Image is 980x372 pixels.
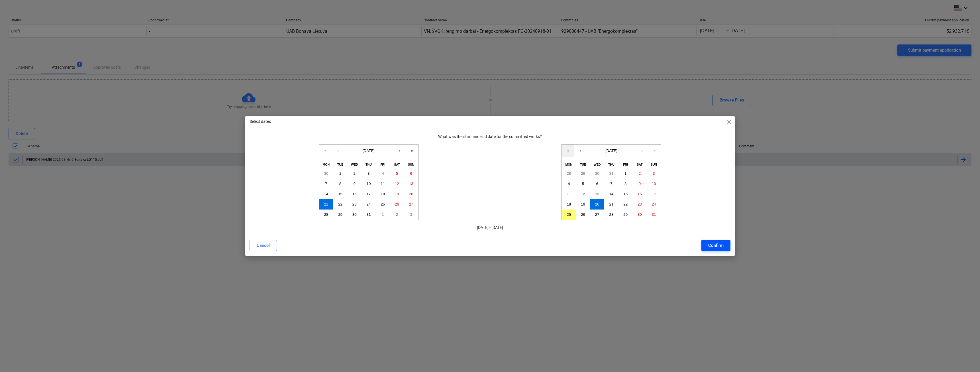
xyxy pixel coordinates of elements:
button: August 4, 2025 [562,179,576,189]
abbr: Sunday [408,163,414,166]
abbr: August 15, 2025 [623,192,628,196]
button: ‹ [574,145,587,157]
button: August 26, 2025 [576,210,590,220]
button: [DATE] [344,145,393,157]
button: August 18, 2025 [562,199,576,210]
p: [DATE] - [DATE] [250,225,730,231]
button: July 16, 2025 [347,189,362,199]
abbr: July 30, 2025 [352,212,357,217]
button: August 2, 2025 [633,168,647,179]
button: August 1, 2025 [618,168,633,179]
button: August 12, 2025 [576,189,590,199]
abbr: July 10, 2025 [367,182,371,186]
button: August 25, 2025 [562,210,576,220]
button: » [406,145,418,157]
abbr: July 26, 2025 [395,202,399,206]
button: August 24, 2025 [647,199,661,210]
button: » [648,145,661,157]
abbr: August 10, 2025 [652,182,656,186]
abbr: August 4, 2025 [568,182,570,186]
abbr: July 30, 2025 [595,171,599,176]
abbr: Wednesday [351,163,358,166]
button: August 2, 2025 [390,210,404,220]
abbr: August 11, 2025 [567,192,571,196]
abbr: August 1, 2025 [624,171,626,176]
abbr: August 2, 2025 [639,171,641,176]
button: July 7, 2025 [319,179,333,189]
button: July 15, 2025 [333,189,348,199]
abbr: Saturday [394,163,400,166]
abbr: August 7, 2025 [610,182,612,186]
button: July 28, 2025 [319,210,333,220]
button: August 31, 2025 [647,210,661,220]
abbr: August 5, 2025 [582,182,584,186]
button: › [393,145,406,157]
abbr: Monday [323,163,330,166]
button: August 21, 2025 [604,199,618,210]
button: June 30, 2025 [319,168,333,179]
abbr: August 6, 2025 [596,182,598,186]
abbr: August 12, 2025 [581,192,585,196]
abbr: Sunday [651,163,657,166]
abbr: July 29, 2025 [338,212,342,217]
abbr: August 26, 2025 [581,212,585,217]
abbr: July 13, 2025 [409,182,413,186]
abbr: July 31, 2025 [609,171,614,176]
button: August 1, 2025 [376,210,390,220]
button: July 19, 2025 [390,189,404,199]
abbr: August 31, 2025 [652,212,656,217]
abbr: August 9, 2025 [639,182,641,186]
button: July 24, 2025 [362,199,376,210]
button: July 3, 2025 [362,168,376,179]
abbr: August 16, 2025 [638,192,642,196]
abbr: August 23, 2025 [638,202,642,206]
button: July 29, 2025 [333,210,348,220]
abbr: July 1, 2025 [339,171,341,176]
button: August 16, 2025 [633,189,647,199]
abbr: July 8, 2025 [339,182,341,186]
abbr: July 12, 2025 [395,182,399,186]
abbr: Saturday [637,163,642,166]
abbr: July 28, 2025 [567,171,571,176]
abbr: August 14, 2025 [609,192,614,196]
abbr: July 31, 2025 [367,212,371,217]
abbr: July 16, 2025 [352,192,357,196]
button: July 4, 2025 [376,168,390,179]
button: July 14, 2025 [319,189,333,199]
button: August 20, 2025 [590,199,604,210]
button: July 25, 2025 [376,199,390,210]
abbr: July 29, 2025 [581,171,585,176]
button: › [636,145,648,157]
abbr: August 24, 2025 [652,202,656,206]
button: July 28, 2025 [562,168,576,179]
abbr: July 2, 2025 [354,171,356,176]
abbr: August 28, 2025 [609,212,614,217]
button: July 31, 2025 [604,168,618,179]
div: Confirm [708,242,724,249]
abbr: Thursday [366,163,372,166]
button: July 18, 2025 [376,189,390,199]
button: July 31, 2025 [362,210,376,220]
abbr: July 27, 2025 [409,202,413,206]
button: Cancel [250,240,277,251]
abbr: August 19, 2025 [581,202,585,206]
button: July 27, 2025 [404,199,418,210]
abbr: August 25, 2025 [567,212,571,217]
abbr: Tuesday [580,163,586,166]
span: [DATE] [363,149,375,153]
abbr: July 20, 2025 [409,192,413,196]
abbr: Thursday [608,163,614,166]
button: July 11, 2025 [376,179,390,189]
button: August 7, 2025 [604,179,618,189]
abbr: June 30, 2025 [324,171,328,176]
button: August 27, 2025 [590,210,604,220]
abbr: July 24, 2025 [367,202,371,206]
abbr: July 17, 2025 [367,192,371,196]
abbr: July 6, 2025 [410,171,412,176]
button: August 5, 2025 [576,179,590,189]
button: August 28, 2025 [604,210,618,220]
abbr: Friday [380,163,385,166]
abbr: July 5, 2025 [396,171,398,176]
button: August 13, 2025 [590,189,604,199]
abbr: August 27, 2025 [595,212,599,217]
